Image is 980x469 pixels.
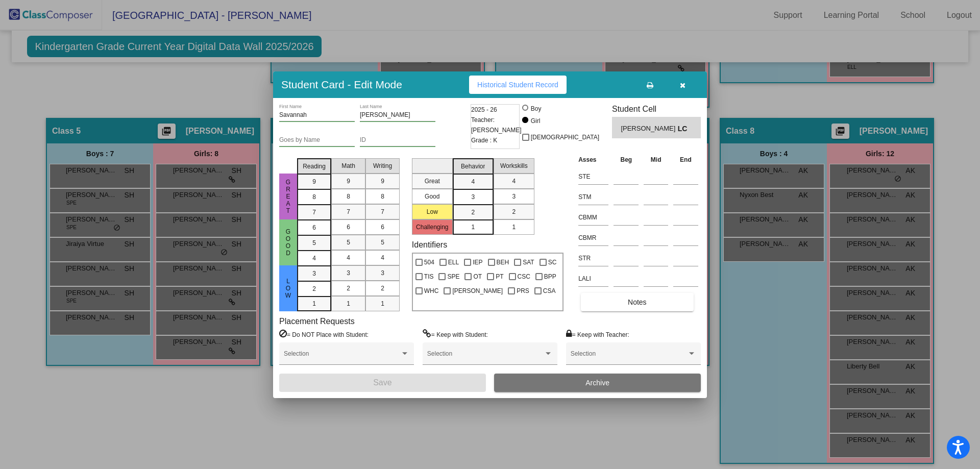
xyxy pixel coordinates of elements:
[424,256,434,268] span: 504
[473,256,482,268] span: IEP
[517,285,529,297] span: PRS
[381,253,384,262] span: 4
[381,223,384,232] span: 6
[347,207,350,216] span: 7
[284,228,293,257] span: Good
[424,270,434,283] span: TIS
[381,299,384,308] span: 1
[544,270,556,283] span: BPP
[576,154,611,165] th: Asses
[471,208,475,217] span: 2
[471,223,475,232] span: 1
[347,299,350,308] span: 1
[461,162,485,171] span: Behavior
[447,270,459,283] span: SPE
[341,161,355,170] span: Math
[347,177,350,186] span: 9
[423,329,488,339] label: = Keep with Student:
[373,161,392,170] span: Writing
[621,124,677,134] span: [PERSON_NAME]
[312,238,316,248] span: 5
[512,177,516,186] span: 4
[512,223,516,232] span: 1
[281,78,402,91] h3: Student Card - Edit Mode
[494,374,701,392] button: Archive
[347,268,350,278] span: 3
[477,81,558,89] span: Historical Student Record
[496,270,503,283] span: PT
[469,76,567,94] button: Historical Student Record
[347,192,350,201] span: 8
[448,256,459,268] span: ELL
[471,135,497,145] span: Grade : K
[581,293,693,311] button: Notes
[312,192,316,202] span: 8
[381,268,384,278] span: 3
[381,207,384,216] span: 7
[531,131,599,143] span: [DEMOGRAPHIC_DATA]
[671,154,701,165] th: End
[312,223,316,232] span: 6
[284,179,293,214] span: Great
[578,251,608,266] input: assessment
[312,177,316,186] span: 9
[628,298,647,306] span: Notes
[530,104,542,113] div: Boy
[381,238,384,247] span: 5
[347,238,350,247] span: 5
[543,285,556,297] span: CSA
[518,270,530,283] span: CSC
[471,177,475,186] span: 4
[284,278,293,299] span: Low
[279,137,355,144] input: goes by name
[548,256,557,268] span: SC
[578,230,608,245] input: assessment
[381,192,384,201] span: 8
[381,284,384,293] span: 2
[279,316,355,326] label: Placement Requests
[523,256,534,268] span: SAT
[312,208,316,217] span: 7
[611,154,641,165] th: Beg
[471,115,522,135] span: Teacher: [PERSON_NAME]
[497,256,509,268] span: BEH
[530,116,541,126] div: Girl
[500,161,528,170] span: Workskills
[471,105,497,115] span: 2025 - 26
[279,374,486,392] button: Save
[312,254,316,263] span: 4
[578,271,608,286] input: assessment
[373,378,391,387] span: Save
[279,329,369,339] label: = Do NOT Place with Student:
[678,124,692,134] span: LC
[512,192,516,201] span: 3
[612,104,701,114] h3: Student Cell
[585,379,609,387] span: Archive
[303,162,326,171] span: Reading
[641,154,671,165] th: Mid
[312,269,316,278] span: 3
[473,270,482,283] span: OT
[452,285,503,297] span: [PERSON_NAME]
[512,207,516,216] span: 2
[566,329,629,339] label: = Keep with Teacher:
[578,189,608,205] input: assessment
[578,169,608,184] input: assessment
[312,299,316,308] span: 1
[578,210,608,225] input: assessment
[471,192,475,202] span: 3
[312,284,316,293] span: 2
[381,177,384,186] span: 9
[347,223,350,232] span: 6
[347,284,350,293] span: 2
[412,240,447,250] label: Identifiers
[347,253,350,262] span: 4
[424,285,439,297] span: WHC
